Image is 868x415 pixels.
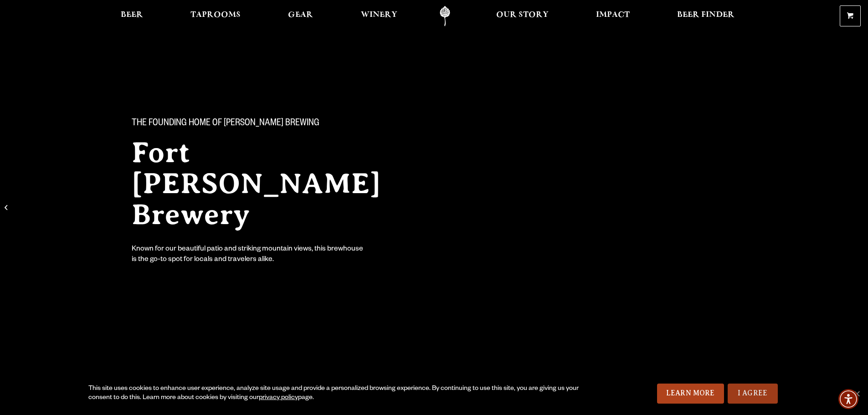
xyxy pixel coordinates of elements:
span: The Founding Home of [PERSON_NAME] Brewing [132,118,319,130]
h2: Fort [PERSON_NAME] Brewery [132,137,416,230]
span: Impact [596,11,630,19]
div: Known for our beautiful patio and striking mountain views, this brewhouse is the go-to spot for l... [132,245,365,266]
a: Winery [355,6,403,26]
a: Beer Finder [671,6,740,26]
a: Gear [282,6,319,26]
a: Beer [115,6,149,26]
a: I Agree [728,384,778,404]
a: Odell Home [428,6,462,26]
a: Taprooms [185,6,247,26]
span: Beer [121,11,143,19]
div: Accessibility Menu [838,389,858,409]
span: Our Story [496,11,549,19]
a: privacy policy [259,395,298,402]
a: Impact [590,6,636,26]
span: Beer Finder [677,11,734,19]
span: Gear [288,11,313,19]
div: This site uses cookies to enhance user experience, analyze site usage and provide a personalized ... [88,384,582,403]
span: Winery [361,11,397,19]
a: Our Story [490,6,555,26]
span: Taprooms [190,11,241,19]
a: Learn More [657,384,724,404]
